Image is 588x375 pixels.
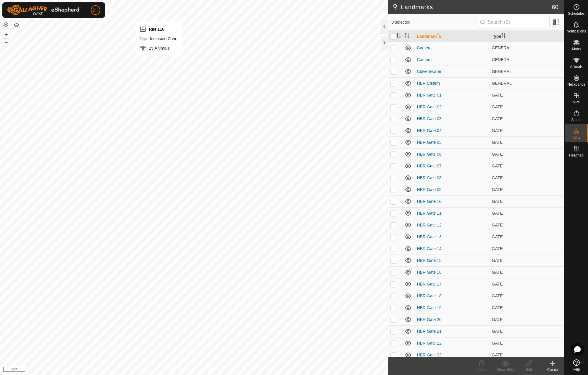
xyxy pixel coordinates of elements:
[417,294,442,298] a: HBR Gate 18
[517,367,541,372] div: Edit
[492,234,503,239] span: GATE
[573,136,580,139] span: Infra
[492,294,503,298] span: GATE
[568,12,584,15] span: Schedules
[417,317,442,322] a: HBR Gate 20
[417,69,441,74] a: Culvert/water
[417,164,442,168] a: HBR Gate 07
[552,3,558,12] span: 60
[417,199,442,204] a: HBR Gate 10
[139,36,150,41] label: Type:
[417,329,442,334] a: HBR Gate 21
[392,4,552,11] h2: Landmarks
[492,199,503,204] span: GATE
[476,368,487,372] span: Delete
[492,128,503,133] span: GATE
[569,154,584,157] span: Heatmap
[541,367,564,372] div: Create
[492,164,503,168] span: GATE
[417,282,442,286] a: HBR Gate 17
[392,19,478,25] span: 0 selected
[501,34,506,39] p-sorticon: Activate to sort
[417,211,442,216] a: HBR Gate 11
[570,65,583,69] span: Animals
[417,258,442,263] a: HBR Gate 15
[492,140,503,145] span: GATE
[417,305,442,310] a: HBR Gate 19
[417,57,432,62] a: Camera
[572,47,581,51] span: Mobs
[567,83,585,86] span: Neckbands
[492,341,503,345] span: GATE
[417,223,442,227] a: HBR Gate 12
[492,317,503,322] span: GATE
[93,7,98,13] span: BH
[573,368,580,371] span: Help
[200,367,217,373] a: Contact Us
[492,187,503,192] span: GATE
[405,34,409,39] p-sorticon: Activate to sort
[7,5,81,15] img: Gallagher Logo
[3,39,10,46] button: –
[417,93,442,97] a: HBR Gate 01
[492,305,503,310] span: GATE
[492,211,503,216] span: GATE
[492,45,512,50] span: GENERAL
[478,16,550,28] input: Search (S)
[573,100,579,104] span: VPs
[565,357,588,374] a: Help
[171,367,193,373] a: Privacy Policy
[492,175,503,180] span: GATE
[492,93,503,97] span: GATE
[492,116,503,121] span: GATE
[417,270,442,275] a: HBR Gate 16
[13,22,20,29] button: Map Layers
[417,187,442,192] a: HBR Gate 09
[417,246,442,251] a: HBR Gate 14
[437,34,442,39] p-sorticon: Activate to sort
[417,116,442,121] a: HBR Gate 03
[492,246,503,251] span: GATE
[417,152,442,156] a: HBR Gate 06
[492,353,503,357] span: GATE
[417,45,432,50] a: Camera
[571,118,581,122] span: Status
[3,21,10,28] button: Reset Map
[3,31,10,38] button: +
[492,270,503,275] span: GATE
[493,367,517,372] div: Show/Hide
[417,81,440,86] a: HBR Cistern
[567,30,586,33] span: Notifications
[139,45,177,52] div: 25 Animals
[492,81,512,86] span: GENERAL
[139,35,177,42] div: Inclusion Zone
[492,258,503,263] span: GATE
[417,105,442,109] a: HBR Gate 02
[417,128,442,133] a: HBR Gate 04
[492,223,503,227] span: GATE
[492,105,503,109] span: GATE
[492,57,512,62] span: GENERAL
[415,31,490,42] th: Landmark
[490,31,564,42] th: Type
[396,34,401,39] p-sorticon: Activate to sort
[492,152,503,156] span: GATE
[417,341,442,345] a: HBR Gate 22
[417,353,442,357] a: HBR Gate 23
[492,329,503,334] span: GATE
[492,282,503,286] span: GATE
[417,234,442,239] a: HBR Gate 13
[417,175,442,180] a: HBR Gate 08
[492,69,512,74] span: GENERAL
[139,26,177,33] div: RIN 116
[417,140,442,145] a: HBR Gate 05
